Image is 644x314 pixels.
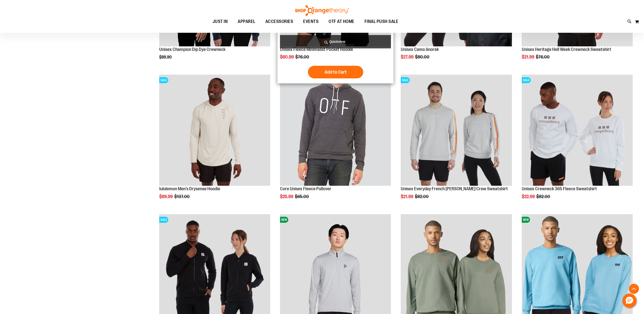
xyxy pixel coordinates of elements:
span: $80.00 [415,54,430,59]
a: Unisex Fleece Minimalist Pocket Hoodie [280,47,353,52]
span: SALE [159,77,168,83]
a: Product image for Unisex Crewneck 365 Fleece SweatshirtSALE [522,75,633,186]
span: $76.00 [295,54,310,59]
a: Unisex Camo Anorak [401,47,439,52]
a: ACCESSORIES [260,16,298,27]
button: Back To Top [629,284,639,294]
span: $89.90 [159,55,172,59]
a: Unisex Heritage Hell Week Crewneck Sweatshirt [522,47,611,52]
img: Shop Orangetheory [294,5,350,16]
span: $27.99 [401,54,414,59]
img: Product image for Core Unisex Fleece Pullover [280,75,391,186]
button: Hello, have a question? Let’s chat. [622,294,636,308]
span: $76.00 [536,54,550,59]
a: Product image for Unisex Everyday French Terry Crew SweatshirtSALE [401,75,512,186]
span: SALE [522,77,531,83]
span: $22.99 [522,194,536,199]
img: Product image for Unisex Everyday French Terry Crew Sweatshirt [401,75,512,186]
a: Product image for Core Unisex Fleece PulloverSALE [280,75,391,186]
img: Product image for lululemon Mens Drysense Hoodie Bone [159,75,270,186]
span: $21.99 [401,194,414,199]
span: $137.00 [174,194,190,199]
a: Quickview [280,35,391,48]
div: product [398,72,514,212]
a: Core Unisex Fleece Pullover [280,186,331,191]
button: Add to Cart [308,66,363,78]
span: NEW [522,217,530,223]
a: JUST IN [208,16,233,27]
span: $82.00 [415,194,429,199]
a: EVENTS [298,16,324,27]
span: FINAL PUSH SALE [365,16,398,27]
span: $21.99 [522,54,535,59]
a: Product image for lululemon Mens Drysense Hoodie BoneSALE [159,75,270,186]
a: APPAREL [233,16,260,27]
img: Product image for Unisex Crewneck 365 Fleece Sweatshirt [522,75,633,186]
a: Unisex Champion Dip Dye Crewneck [159,47,225,52]
span: JUST IN [213,16,228,27]
span: OTF AT HOME [329,16,354,27]
div: product [157,72,273,212]
span: EVENTS [303,16,318,27]
span: $82.00 [536,194,551,199]
a: FINAL PUSH SALE [359,16,404,27]
div: product [519,72,635,212]
span: NEW [280,217,288,223]
a: OTF AT HOME [324,16,359,27]
span: $25.99 [280,194,294,199]
span: SALE [401,77,410,83]
span: $65.00 [295,194,310,199]
span: $60.99 [280,54,295,59]
a: Unisex Everyday French [PERSON_NAME] Crew Sweatshirt [401,186,508,191]
div: product [277,72,393,212]
span: Add to Cart [325,69,347,75]
a: lululemon Men's Drysense Hoodie [159,186,220,191]
span: $89.99 [159,194,174,199]
span: ACCESSORIES [265,16,293,27]
span: APPAREL [238,16,255,27]
a: Unisex Crewneck 365 Fleece Sweatshirt [522,186,597,191]
span: SALE [159,217,168,223]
